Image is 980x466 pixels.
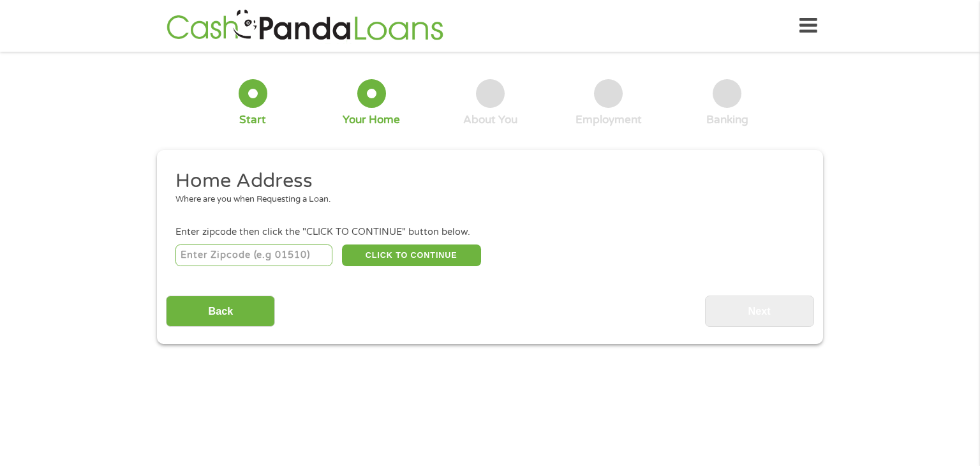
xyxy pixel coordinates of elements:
h2: Home Address [175,169,796,194]
div: Your Home [343,113,400,127]
div: Start [239,113,266,127]
div: Banking [706,113,748,127]
button: CLICK TO CONTINUE [342,244,481,266]
input: Enter Zipcode (e.g 01510) [175,244,333,266]
input: Back [166,296,275,327]
input: Next [705,296,814,327]
div: Employment [575,113,642,127]
img: GetLoanNow Logo [163,8,447,44]
div: Where are you when Requesting a Loan. [175,193,796,206]
div: About You [463,113,517,127]
div: Enter zipcode then click the "CLICK TO CONTINUE" button below. [175,225,805,239]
